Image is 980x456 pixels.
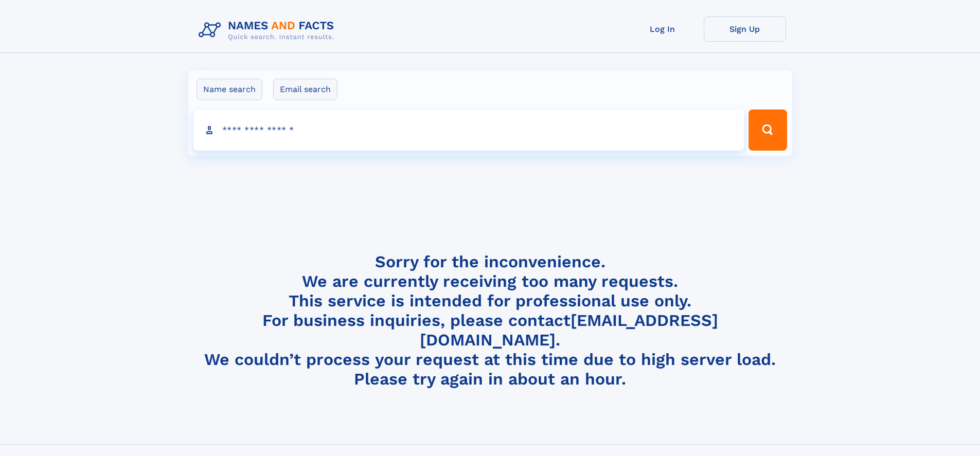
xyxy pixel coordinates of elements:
[194,252,786,389] h4: Sorry for the inconvenience. We are currently receiving too many requests. This service is intend...
[197,79,262,100] label: Name search
[273,79,337,100] label: Email search
[749,110,787,151] button: Search Button
[704,16,786,42] a: Sign Up
[193,110,744,151] input: search input
[621,16,704,42] a: Log In
[194,16,343,44] img: Logo Names and Facts
[420,311,718,350] a: [EMAIL_ADDRESS][DOMAIN_NAME]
